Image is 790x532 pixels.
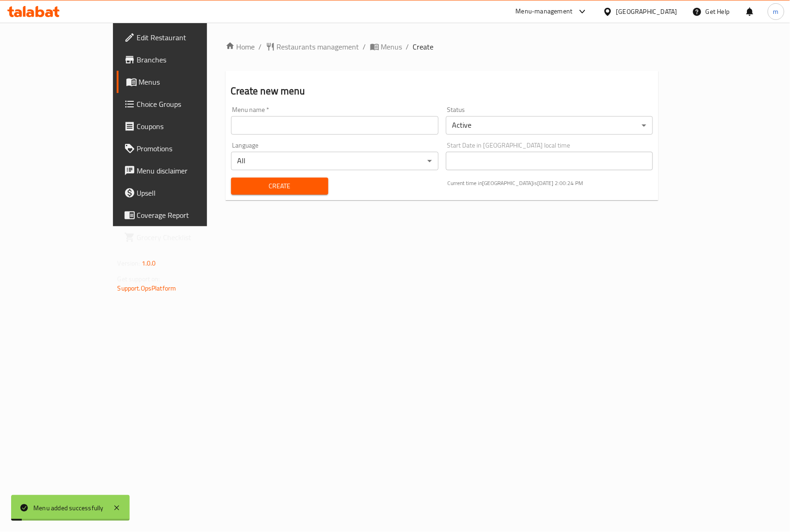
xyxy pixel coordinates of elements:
li: / [363,41,366,52]
li: / [406,41,409,52]
div: Active [446,116,653,135]
span: Create [238,180,321,192]
a: Edit Restaurant [117,26,245,49]
span: Menu disclaimer [137,165,238,176]
nav: breadcrumb [226,41,659,52]
a: Branches [117,49,245,71]
a: Support.OpsPlatform [118,282,176,294]
a: Choice Groups [117,93,245,115]
span: Upsell [137,187,238,198]
a: Upsell [117,182,245,204]
a: Grocery Checklist [117,226,245,248]
div: Menu added successfully [33,503,104,513]
a: Menus [370,41,402,52]
h2: Create new menu [231,84,653,98]
span: Version: [118,257,140,269]
span: Menus [381,41,402,52]
span: Coupons [137,121,238,132]
span: Grocery Checklist [137,232,238,243]
p: Current time in [GEOGRAPHIC_DATA] is [DATE] 2:00:24 PM [448,179,653,187]
div: [GEOGRAPHIC_DATA] [616,6,677,17]
div: All [231,152,439,170]
span: Coverage Report [137,210,238,221]
span: Promotions [137,143,238,154]
span: m [773,6,779,17]
span: Create [413,41,434,52]
a: Menu disclaimer [117,160,245,182]
li: / [259,41,262,52]
a: Menus [117,71,245,93]
a: Coverage Report [117,204,245,226]
span: Branches [137,54,238,65]
span: Menus [139,76,238,87]
span: Restaurants management [277,41,359,52]
a: Promotions [117,137,245,160]
input: Please enter Menu name [231,116,439,135]
button: Create [231,178,328,195]
span: Get support on: [118,273,160,285]
span: 1.0.0 [142,257,156,269]
div: Menu-management [516,6,573,17]
span: Choice Groups [137,99,238,110]
span: Edit Restaurant [137,32,238,43]
a: Restaurants management [266,41,359,52]
a: Coupons [117,115,245,137]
